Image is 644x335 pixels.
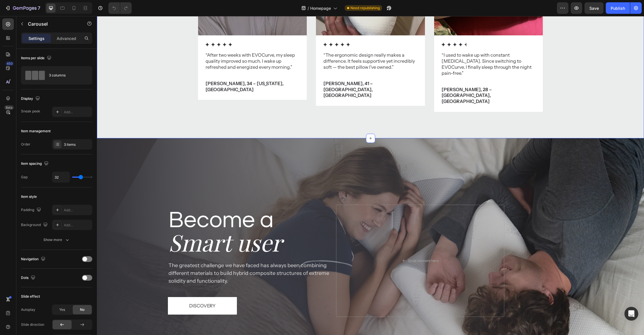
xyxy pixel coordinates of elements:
[72,246,239,269] p: The greatest challenge we have faced has always been combining different materials to build hybri...
[59,307,65,312] span: Yes
[71,281,140,298] button: <p>Discovery</p>
[611,5,625,11] div: Publish
[21,274,37,282] div: Dots
[80,307,85,312] span: No
[4,105,14,110] div: Beta
[345,70,439,88] p: [PERSON_NAME], 28 – [GEOGRAPHIC_DATA], [GEOGRAPHIC_DATA]
[2,2,43,14] button: 7
[350,5,380,11] span: Need republishing
[64,208,91,213] div: Add...
[21,54,53,62] div: Items per slide
[21,255,47,263] div: Navigation
[21,95,41,103] div: Display
[308,5,309,11] span: /
[311,242,342,247] div: Drop element here
[71,189,239,220] h2: Become a
[21,129,51,134] div: Item management
[28,20,77,27] p: Carousel
[92,287,119,293] p: Discovery
[21,109,40,114] div: Sneak peek
[21,235,92,245] button: Show more
[108,2,132,14] div: Undo/Redo
[21,307,35,312] div: Autoplay
[109,36,203,54] p: “After two weeks with EVOCurve, my sleep quality improved so much. I wake up refreshed and energi...
[21,175,28,180] div: Gap
[21,221,49,229] div: Background
[227,36,321,54] p: “The ergonomic design really makes a difference. It feels supportive yet incredibly soft — the be...
[49,69,84,82] div: 3 columns
[64,223,91,228] div: Add...
[21,160,50,168] div: Item spacing
[21,294,40,299] div: Slide effect
[43,237,70,243] div: Show more
[584,2,603,14] button: Save
[624,307,638,321] div: Open Intercom Messenger
[57,35,76,41] p: Advanced
[5,61,14,66] div: 450
[589,6,599,11] span: Save
[21,322,44,327] div: Slide direction
[310,5,331,11] span: Homepage
[28,35,45,41] p: Settings
[21,142,30,147] div: Order
[97,16,644,335] iframe: Design area
[21,206,42,214] div: Padding
[109,64,203,76] p: [PERSON_NAME], 34 – [US_STATE], [GEOGRAPHIC_DATA]
[345,36,439,60] p: “I used to wake up with constant [MEDICAL_DATA]. Since switching to EVOCurve, I finally sleep thr...
[227,64,321,82] p: [PERSON_NAME], 41 – [GEOGRAPHIC_DATA], [GEOGRAPHIC_DATA]
[64,110,91,115] div: Add...
[21,194,37,199] div: Item style
[38,5,40,12] p: 7
[606,2,630,14] button: Publish
[64,142,91,147] div: 3 items
[52,172,70,182] input: Auto
[71,210,239,242] h2: Smart user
